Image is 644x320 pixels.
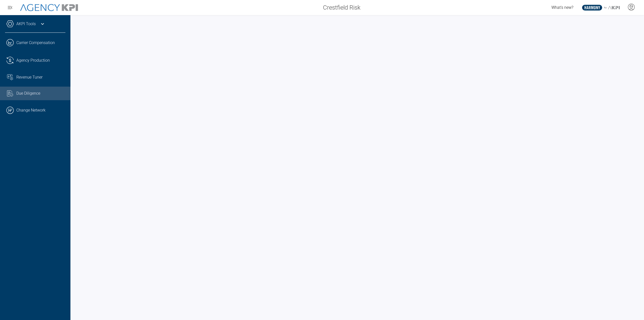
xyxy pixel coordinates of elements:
[551,5,573,10] span: What's new?
[16,74,43,80] span: Revenue Tuner
[16,90,40,96] span: Due Diligence
[323,3,360,12] span: Crestfield Risk
[16,57,50,63] span: Agency Production
[20,4,78,11] img: AgencyKPI
[16,21,36,27] a: AKPI Tools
